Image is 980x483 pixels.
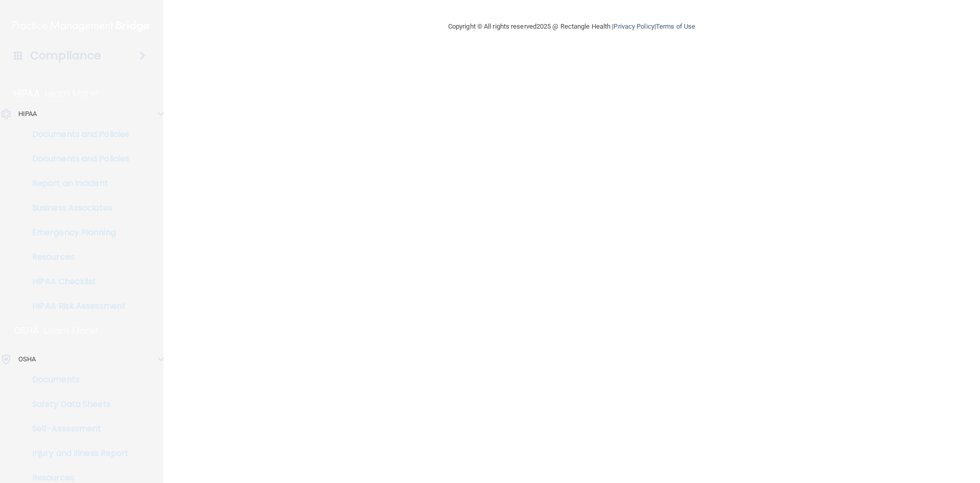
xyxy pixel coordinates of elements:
[7,473,146,483] p: Resources
[7,129,146,140] p: Documents and Policies
[7,301,146,311] p: HIPAA Risk Assessment
[18,108,37,120] p: HIPAA
[7,178,146,189] p: Report an Incident
[7,277,146,287] p: HIPAA Checklist
[44,325,99,337] p: Learn More!
[385,10,758,43] div: Copyright © All rights reserved 2025 @ Rectangle Health | |
[614,22,654,30] a: Privacy Policy
[18,353,36,365] p: OSHA
[7,252,146,262] p: Resources
[7,375,146,385] p: Documents
[45,87,99,100] p: Learn More!
[14,325,39,337] p: OSHA
[7,227,146,238] p: Emergency Planning
[7,154,146,164] p: Documents and Policies
[656,22,695,30] a: Terms of Use
[7,424,146,434] p: Self-Assessment
[7,399,146,409] p: Safety Data Sheets
[30,49,101,63] h4: Compliance
[7,203,146,213] p: Business Associates
[12,16,151,36] img: PMB logo
[7,448,146,458] p: Injury and Illness Report
[14,87,40,100] p: HIPAA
